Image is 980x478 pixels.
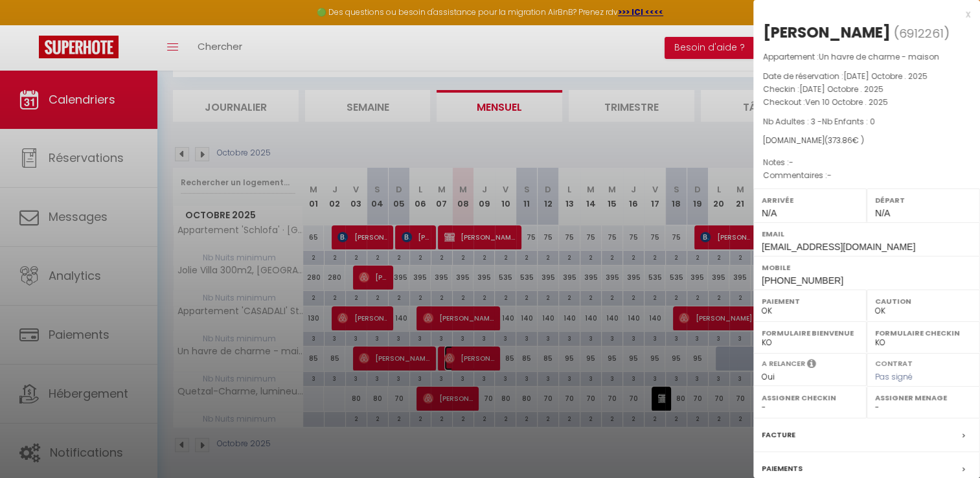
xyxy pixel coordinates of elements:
[763,83,970,96] p: Checkin :
[827,170,832,181] span: -
[762,358,805,369] label: A relancer
[763,169,970,182] p: Commentaires :
[799,84,883,95] span: [DATE] Octobre . 2025
[763,156,970,169] p: Notes :
[762,208,777,218] span: N/A
[753,6,970,22] div: x
[762,275,843,286] span: [PHONE_NUMBER]
[762,391,858,404] label: Assigner Checkin
[762,295,858,308] label: Paiement
[763,116,875,127] span: Nb Adultes : 3 -
[825,135,864,146] span: ( € )
[763,135,970,147] div: [DOMAIN_NAME]
[828,135,852,146] span: 373.86
[875,371,913,382] span: Pas signé
[762,261,972,274] label: Mobile
[843,71,928,82] span: [DATE] Octobre . 2025
[875,391,972,404] label: Assigner Menage
[762,194,858,207] label: Arrivée
[875,326,972,339] label: Formulaire Checkin
[875,295,972,308] label: Caution
[789,157,793,168] span: -
[762,428,795,442] label: Facture
[819,51,939,62] span: Un havre de charme - maison
[875,358,913,367] label: Contrat
[807,358,816,372] i: Sélectionner OUI si vous souhaiter envoyer les séquences de messages post-checkout
[762,242,915,252] span: [EMAIL_ADDRESS][DOMAIN_NAME]
[762,462,803,475] label: Paiements
[763,22,891,43] div: [PERSON_NAME]
[762,227,972,240] label: Email
[762,326,858,339] label: Formulaire Bienvenue
[875,194,972,207] label: Départ
[894,24,950,42] span: ( )
[763,51,970,63] p: Appartement :
[875,208,890,218] span: N/A
[822,116,875,127] span: Nb Enfants : 0
[763,96,970,109] p: Checkout :
[805,97,888,108] span: Ven 10 Octobre . 2025
[899,25,944,41] span: 6912261
[763,70,970,83] p: Date de réservation :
